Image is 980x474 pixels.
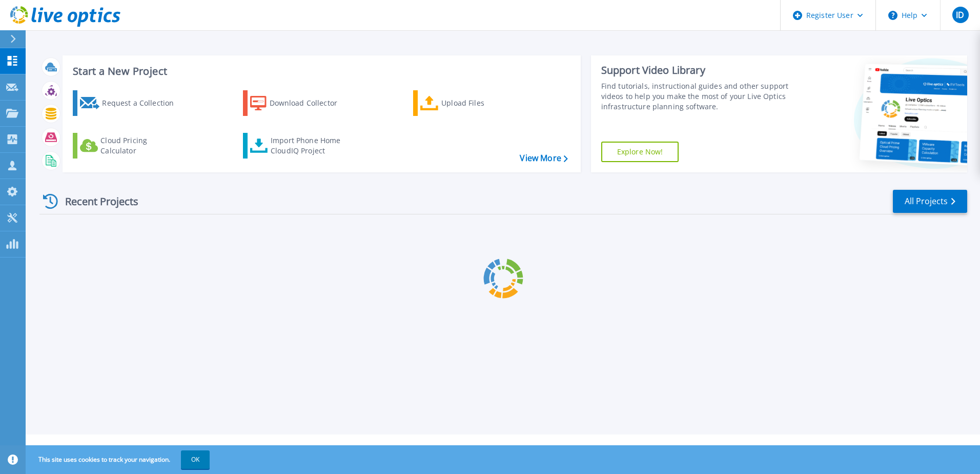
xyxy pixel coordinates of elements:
a: Upload Files [413,90,527,116]
span: ID [956,11,964,19]
div: Upload Files [441,93,523,113]
div: Cloud Pricing Calculator [100,135,182,156]
a: Request a Collection [73,90,187,116]
div: Request a Collection [102,93,184,113]
span: This site uses cookies to track your navigation. [28,450,210,469]
a: View More [520,153,567,163]
a: Cloud Pricing Calculator [73,133,187,159]
div: Recent Projects [39,189,152,214]
a: Download Collector [243,90,357,116]
a: Explore Now! [601,142,679,162]
div: Support Video Library [601,64,793,77]
h3: Start a New Project [73,66,567,77]
a: All Projects [893,190,967,213]
div: Download Collector [270,93,352,113]
button: OK [181,450,210,469]
div: Import Phone Home CloudIQ Project [271,135,351,156]
div: Find tutorials, instructional guides and other support videos to help you make the most of your L... [601,81,793,112]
